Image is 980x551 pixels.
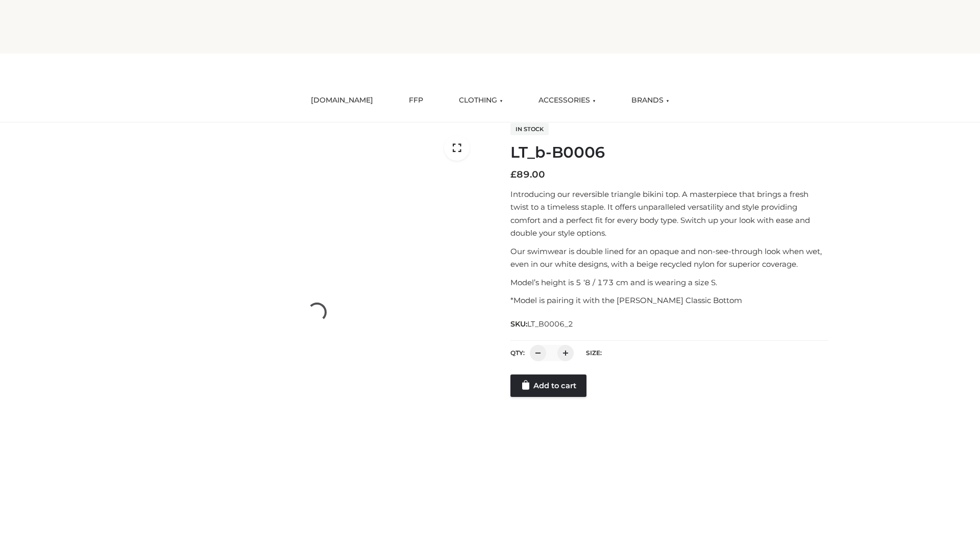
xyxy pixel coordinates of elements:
bdi: 89.00 [510,169,545,180]
h1: LT_b-B0006 [510,143,828,162]
label: QTY: [510,349,525,357]
span: In stock [510,123,549,135]
a: Add to cart [510,374,586,397]
label: Size: [586,349,602,357]
p: *Model is pairing it with the [PERSON_NAME] Classic Bottom [510,294,828,307]
a: FFP [401,89,431,112]
span: SKU: [510,318,574,330]
a: [DOMAIN_NAME] [303,89,381,112]
p: Model’s height is 5 ‘8 / 173 cm and is wearing a size S. [510,276,828,289]
a: BRANDS [624,89,677,112]
span: £ [510,169,517,180]
a: ACCESSORIES [531,89,603,112]
a: CLOTHING [451,89,510,112]
p: Our swimwear is double lined for an opaque and non-see-through look when wet, even in our white d... [510,245,828,271]
span: LT_B0006_2 [527,319,573,329]
p: Introducing our reversible triangle bikini top. A masterpiece that brings a fresh twist to a time... [510,188,828,240]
